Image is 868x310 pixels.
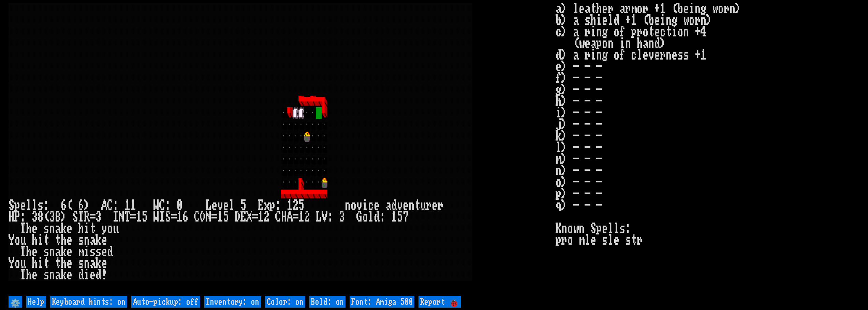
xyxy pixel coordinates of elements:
[374,211,380,223] div: d
[101,223,107,234] div: y
[78,269,84,281] div: d
[136,211,142,223] div: 1
[269,200,275,211] div: p
[345,200,351,211] div: n
[368,211,374,223] div: l
[95,269,101,281] div: d
[95,246,101,258] div: s
[61,200,67,211] div: 6
[391,200,397,211] div: d
[293,211,298,223] div: =
[61,246,67,258] div: k
[217,211,223,223] div: 1
[130,211,136,223] div: =
[55,269,61,281] div: a
[20,246,26,258] div: T
[142,211,148,223] div: 5
[264,200,269,211] div: x
[9,234,14,246] div: Y
[49,246,55,258] div: n
[95,258,101,269] div: k
[130,200,136,211] div: 1
[368,200,374,211] div: c
[32,211,38,223] div: 3
[374,200,380,211] div: e
[84,200,90,211] div: )
[14,234,20,246] div: o
[153,200,159,211] div: W
[38,200,43,211] div: s
[101,200,107,211] div: A
[20,258,26,269] div: u
[49,269,55,281] div: n
[182,211,188,223] div: 6
[339,211,345,223] div: 3
[298,200,304,211] div: 5
[420,200,426,211] div: u
[385,200,391,211] div: a
[211,211,217,223] div: =
[293,200,298,211] div: 2
[217,200,223,211] div: v
[14,211,20,223] div: P
[14,258,20,269] div: o
[119,211,124,223] div: N
[159,200,165,211] div: C
[61,258,67,269] div: h
[356,211,362,223] div: G
[107,223,113,234] div: o
[38,258,43,269] div: i
[72,211,78,223] div: S
[397,211,403,223] div: 5
[9,200,14,211] div: S
[67,246,72,258] div: e
[78,234,84,246] div: s
[194,211,200,223] div: C
[67,223,72,234] div: e
[84,269,90,281] div: i
[67,200,72,211] div: (
[32,234,38,246] div: h
[101,269,107,281] div: !
[362,211,368,223] div: o
[165,211,171,223] div: S
[26,200,32,211] div: l
[67,269,72,281] div: e
[409,200,414,211] div: n
[49,211,55,223] div: 3
[67,234,72,246] div: e
[78,223,84,234] div: h
[171,211,177,223] div: =
[38,211,43,223] div: 8
[327,211,333,223] div: :
[20,223,26,234] div: T
[43,269,49,281] div: s
[309,296,345,308] input: Bold: on
[131,296,200,308] input: Auto-pickup: off
[206,200,211,211] div: L
[78,200,84,211] div: 6
[55,234,61,246] div: t
[26,223,32,234] div: h
[265,296,305,308] input: Color: on
[229,200,235,211] div: l
[432,200,438,211] div: e
[264,211,269,223] div: 2
[246,211,252,223] div: X
[258,200,264,211] div: E
[78,211,84,223] div: T
[55,223,61,234] div: a
[356,200,362,211] div: v
[78,246,84,258] div: m
[113,211,119,223] div: I
[414,200,420,211] div: t
[391,211,397,223] div: 1
[240,200,246,211] div: 5
[275,200,281,211] div: :
[49,223,55,234] div: n
[9,296,22,308] input: ⚙️
[350,296,414,308] input: Font: Amiga 500
[177,211,182,223] div: 1
[252,211,258,223] div: =
[43,223,49,234] div: s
